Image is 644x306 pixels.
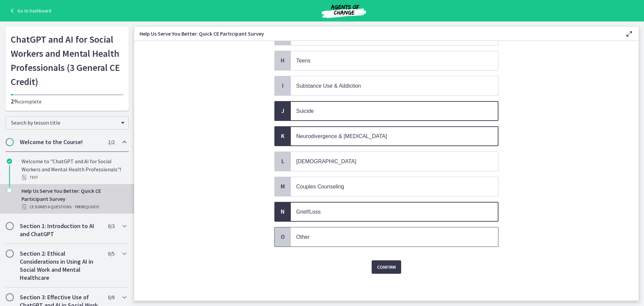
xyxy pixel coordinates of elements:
img: Agents of Change [304,3,384,19]
span: N [279,208,287,216]
h2: Welcome to the Course! [20,138,102,146]
span: J [279,107,287,115]
span: M [279,182,287,190]
h2: Section 2: Ethical Considerations in Using AI in Social Work and Mental Healthcare [20,250,102,282]
i: Completed [7,159,12,164]
span: Neurodivergence & [MEDICAL_DATA] [296,133,387,139]
span: Teens [296,58,311,63]
span: [DEMOGRAPHIC_DATA] [296,159,356,164]
div: Help Us Serve You Better: Quick CE Participant Survey [21,187,126,211]
span: · 6 Questions [47,203,71,211]
div: Text [21,173,126,181]
button: Confirm [372,260,401,274]
span: 2% [11,97,19,105]
p: complete [11,97,123,105]
span: Confirm [377,263,396,271]
span: Grief/Loss [296,209,321,215]
span: 0 / 9 [108,293,114,301]
span: Suicide [296,108,314,114]
span: K [279,132,287,140]
span: Couples Counseling [296,184,344,189]
h2: Section 1: Introduction to AI and ChatGPT [20,222,102,238]
span: 1 / 2 [108,138,114,146]
span: Other [296,234,310,240]
span: 0 / 3 [108,222,114,230]
span: PREREQUISITE [75,203,99,211]
span: · [73,203,74,211]
span: I [279,82,287,90]
span: H [279,56,287,64]
div: CE Survey [21,203,126,211]
span: 0 / 5 [108,250,114,258]
a: Go to Dashboard [8,7,51,15]
span: L [279,157,287,165]
h1: ChatGPT and AI for Social Workers and Mental Health Professionals (3 General CE Credit) [11,32,123,89]
div: Welcome to "ChatGPT and AI for Social Workers and Mental Health Professionals"! [21,157,126,181]
span: Substance Use & Addiction [296,83,361,89]
span: Search by lesson title [11,119,118,126]
div: Search by lesson title [5,116,129,130]
h3: Help Us Serve You Better: Quick CE Participant Survey [140,30,614,38]
span: O [279,233,287,241]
